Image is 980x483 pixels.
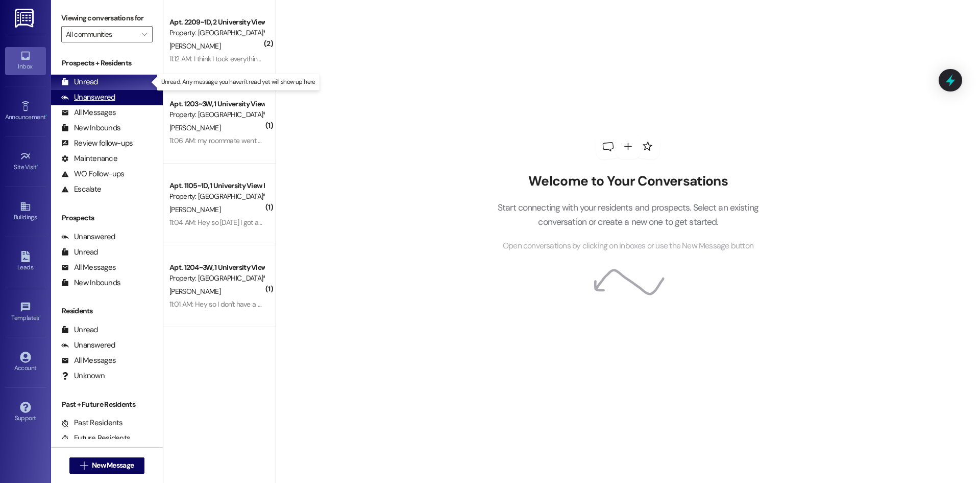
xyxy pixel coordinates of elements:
[169,205,220,214] span: [PERSON_NAME]
[51,213,163,223] div: Prospects
[39,313,41,320] span: •
[61,77,98,87] div: Unread
[503,240,753,252] span: Open conversations by clicking on inboxes or use the New Message button
[61,247,98,258] div: Unread
[61,355,116,366] div: All Messages
[61,232,115,242] div: Unanswered
[61,184,101,195] div: Escalate
[61,123,120,133] div: New Inbounds
[92,460,134,471] span: New Message
[80,462,88,470] i: 
[169,99,264,109] div: Apt. 1203~3W, 1 University View Rexburg
[61,107,116,118] div: All Messages
[161,78,315,86] p: Unread: Any message you haven't read yet will show up here
[169,273,264,284] div: Property: [GEOGRAPHIC_DATA]*
[51,306,163,316] div: Residents
[61,340,115,351] div: Unanswered
[169,28,264,38] div: Property: [GEOGRAPHIC_DATA]*
[61,325,98,335] div: Unread
[169,300,562,309] div: 11:01 AM: Hey so I don't have a balance on my resident portal for housing.... has it been paid by...
[169,123,220,132] span: [PERSON_NAME]
[5,248,46,275] a: Leads
[169,218,818,227] div: 11:04 AM: Hey so [DATE] I got an email that I had a package from Amazon at the lockers, but I got...
[61,138,133,149] div: Review follow-ups
[169,287,220,296] span: [PERSON_NAME]
[69,457,145,474] button: New Message
[61,153,117,164] div: Maintenance
[45,112,47,119] span: •
[37,162,38,169] span: •
[169,262,264,273] div: Apt. 1204~3W, 1 University View Rexburg
[141,30,147,38] i: 
[5,47,46,75] a: Inbox
[169,17,264,28] div: Apt. 2209~1D, 2 University View Rexburg
[169,41,220,51] span: [PERSON_NAME]
[61,10,153,26] label: Viewing conversations for
[169,109,264,120] div: Property: [GEOGRAPHIC_DATA]*
[61,371,105,381] div: Unknown
[5,198,46,225] a: Buildings
[61,92,115,103] div: Unanswered
[51,399,163,410] div: Past + Future Residents
[5,298,46,326] a: Templates •
[169,54,381,63] div: 11:12 AM: I think I took everything out of the 3rd floor middle room storage
[169,180,264,191] div: Apt. 1105~1D, 1 University View Rexburg
[5,349,46,376] a: Account
[61,169,124,179] div: WO Follow-ups
[15,9,36,28] img: ResiDesk Logo
[51,58,163,68] div: Prospects + Residents
[5,148,46,175] a: Site Visit •
[66,26,136,42] input: All communities
[169,191,264,202] div: Property: [GEOGRAPHIC_DATA]*
[61,418,123,428] div: Past Residents
[5,399,46,426] a: Support
[61,278,120,288] div: New Inbounds
[61,433,130,444] div: Future Residents
[61,262,116,273] div: All Messages
[169,136,422,145] div: 11:06 AM: my roommate went to pick it up [DATE] and you told her you don't have it???
[482,173,774,190] h2: Welcome to Your Conversations
[482,200,774,229] p: Start connecting with your residents and prospects. Select an existing conversation or create a n...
